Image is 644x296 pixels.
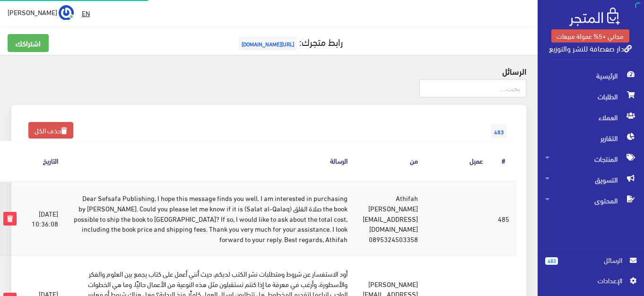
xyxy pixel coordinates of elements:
[24,181,66,256] td: [DATE] 10:36:08
[66,181,355,256] td: Dear Sefsafa Publishing, I hope this message finds you well. I am interested in purchasing the bo...
[490,141,517,181] th: #
[545,257,558,265] span: 483
[82,7,90,19] u: EN
[8,34,49,52] a: اشتراكك
[8,5,74,20] a: ... [PERSON_NAME]
[491,124,507,139] span: 483
[566,255,622,265] span: الرسائل
[419,79,526,97] input: بحث...
[545,107,636,128] span: العملاء
[538,128,644,148] a: التقارير
[538,65,644,86] a: الرئيسية
[545,148,636,169] span: المنتجات
[545,86,636,107] span: الطلبات
[538,86,644,107] a: الطلبات
[538,190,644,211] a: المحتوى
[8,6,57,18] span: [PERSON_NAME]
[553,275,622,286] span: اﻹعدادات
[490,181,517,256] td: 485
[538,107,644,128] a: العملاء
[355,181,426,256] td: Athifah [PERSON_NAME] [EMAIL_ADDRESS][DOMAIN_NAME] 0895324503358
[66,141,355,181] th: الرسالة
[28,122,73,139] a: حذف الكل
[549,41,632,55] a: دار صفصافة للنشر والتوزيع
[355,141,426,181] th: من
[545,128,636,148] span: التقارير
[545,275,636,290] a: اﻹعدادات
[569,8,620,26] img: .
[11,66,526,76] h4: الرسائل
[24,141,66,181] th: التاريخ
[538,148,644,169] a: المنتجات
[545,169,636,190] span: التسويق
[545,65,636,86] span: الرئيسية
[78,5,94,22] a: EN
[239,36,297,51] span: [URL][DOMAIN_NAME]
[545,255,636,275] a: 483 الرسائل
[545,190,636,211] span: المحتوى
[426,141,490,181] th: عميل
[236,33,343,50] a: رابط متجرك:[URL][DOMAIN_NAME]
[551,29,629,43] a: مجاني +5% عمولة مبيعات
[59,5,74,20] img: ...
